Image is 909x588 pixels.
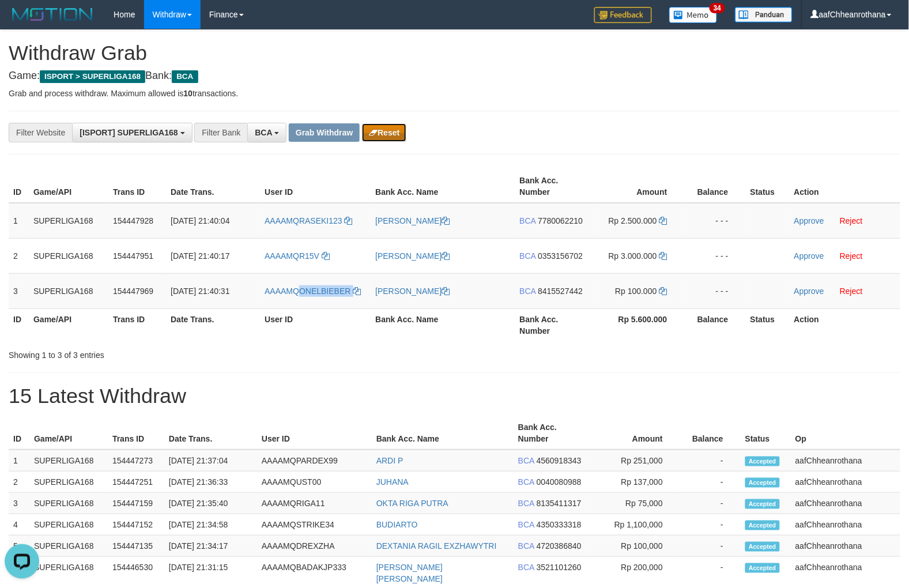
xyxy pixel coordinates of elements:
[265,216,353,225] a: AAAAMQRASEKI123
[520,251,536,261] span: BCA
[289,123,360,142] button: Grab Withdraw
[745,457,780,466] span: Accepted
[108,417,164,450] th: Trans ID
[9,417,29,450] th: ID
[615,287,657,296] span: Rp 100.000
[376,456,403,465] a: ARDI P
[594,7,652,23] img: Feedback.jpg
[680,493,741,514] td: -
[9,345,370,361] div: Showing 1 to 3 of 3 entries
[257,472,372,493] td: AAAAMQUST00
[745,499,780,509] span: Accepted
[680,514,741,536] td: -
[514,417,590,450] th: Bank Acc. Number
[265,287,361,296] a: AAAAMQONELBIEBER
[260,170,371,203] th: User ID
[9,70,900,82] h4: Game: Bank:
[372,417,514,450] th: Bank Acc. Name
[746,308,790,341] th: Status
[794,251,824,261] a: Approve
[515,308,593,341] th: Bank Acc. Number
[164,493,257,514] td: [DATE] 21:35:40
[840,251,863,261] a: Reject
[108,170,166,203] th: Trans ID
[685,238,746,273] td: - - -
[669,7,718,23] img: Button%20Memo.svg
[520,287,536,296] span: BCA
[515,170,593,203] th: Bank Acc. Number
[166,308,260,341] th: Date Trans.
[538,251,583,261] span: Copy 0353156702 to clipboard
[371,170,515,203] th: Bank Acc. Name
[29,238,108,273] td: SUPERLIGA168
[171,251,229,261] span: [DATE] 21:40:17
[590,450,680,472] td: Rp 251,000
[593,170,685,203] th: Amount
[518,477,534,487] span: BCA
[791,472,900,493] td: aafChheanrothana
[29,308,108,341] th: Game/API
[537,541,582,551] span: Copy 4720386840 to clipboard
[29,514,108,536] td: SUPERLIGA168
[9,450,29,472] td: 1
[9,472,29,493] td: 2
[80,128,178,137] span: [ISPORT] SUPERLIGA168
[40,70,145,83] span: ISPORT > SUPERLIGA168
[659,251,667,261] a: Copy 3000000 to clipboard
[260,308,371,341] th: User ID
[794,287,824,296] a: Approve
[791,450,900,472] td: aafChheanrothana
[257,450,372,472] td: AAAAMQPARDEX99
[9,385,900,408] h1: 15 Latest Withdraw
[590,417,680,450] th: Amount
[609,216,657,225] span: Rp 2.500.000
[9,308,29,341] th: ID
[685,308,746,341] th: Balance
[659,287,667,296] a: Copy 100000 to clipboard
[108,493,164,514] td: 154447159
[537,477,582,487] span: Copy 0040080988 to clipboard
[164,472,257,493] td: [DATE] 21:36:33
[593,308,685,341] th: Rp 5.600.000
[745,563,780,573] span: Accepted
[609,251,657,261] span: Rp 3.000.000
[745,542,780,552] span: Accepted
[590,536,680,557] td: Rp 100,000
[29,493,108,514] td: SUPERLIGA168
[518,541,534,551] span: BCA
[194,123,247,142] div: Filter Bank
[9,536,29,557] td: 5
[171,287,229,296] span: [DATE] 21:40:31
[376,477,409,487] a: JUHANA
[265,251,330,261] a: AAAAMQR15V
[108,514,164,536] td: 154447152
[108,536,164,557] td: 154447135
[9,6,96,23] img: MOTION_logo.png
[164,514,257,536] td: [DATE] 21:34:58
[362,123,406,142] button: Reset
[685,273,746,308] td: - - -
[537,456,582,465] span: Copy 4560918343 to clipboard
[183,89,193,98] strong: 10
[108,308,166,341] th: Trans ID
[265,216,342,225] span: AAAAMQRASEKI123
[9,514,29,536] td: 4
[518,520,534,529] span: BCA
[710,3,725,13] span: 34
[9,123,72,142] div: Filter Website
[735,7,793,22] img: panduan.png
[265,287,350,296] span: AAAAMQONELBIEBER
[590,472,680,493] td: Rp 137,000
[538,216,583,225] span: Copy 7780062210 to clipboard
[590,493,680,514] td: Rp 75,000
[538,287,583,296] span: Copy 8415527442 to clipboard
[520,216,536,225] span: BCA
[9,170,29,203] th: ID
[590,514,680,536] td: Rp 1,100,000
[741,417,791,450] th: Status
[537,520,582,529] span: Copy 4350333318 to clipboard
[257,514,372,536] td: AAAAMQSTRIKE34
[375,251,450,261] a: [PERSON_NAME]
[29,417,108,450] th: Game/API
[376,499,448,508] a: OKTA RIGA PUTRA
